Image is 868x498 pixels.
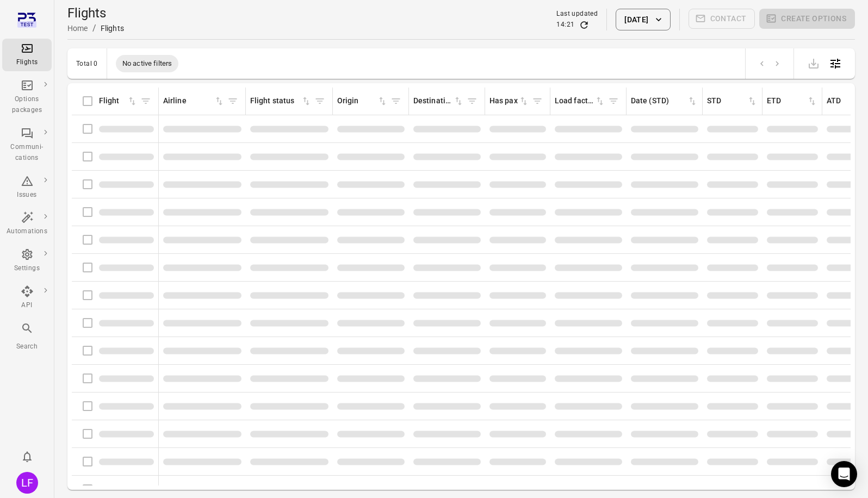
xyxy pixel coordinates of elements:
[824,53,846,74] button: Open table configuration
[312,93,328,109] span: Filter by flight status
[101,23,124,34] div: Flights
[99,95,138,107] div: Sort by flight in ascending order
[163,95,225,107] div: Sort by airline in ascending order
[92,22,96,35] li: /
[556,20,574,30] div: 14:21
[2,171,52,204] a: Issues
[2,208,52,240] a: Automations
[616,9,670,30] button: [DATE]
[831,461,857,487] div: Open Intercom Messenger
[754,57,785,71] nav: pagination navigation
[16,446,38,468] button: Notifications
[388,93,404,109] span: Filter by origin
[2,282,52,314] a: API
[2,123,52,167] a: Communi-cations
[579,20,590,30] button: Refresh data
[67,22,124,35] nav: Breadcrumbs
[7,94,47,116] div: Options packages
[2,319,52,355] button: Search
[489,95,529,107] div: Sort by has pax in ascending order
[803,58,824,68] span: Please make a selection to export
[7,300,47,311] div: API
[67,24,88,33] a: Home
[138,93,154,109] span: Filter by flight
[7,263,47,274] div: Settings
[2,39,52,71] a: Flights
[76,60,98,67] div: Total 0
[605,93,622,109] span: Filter by load factor
[2,76,52,119] a: Options packages
[7,190,47,201] div: Issues
[689,9,755,30] span: Please make a selection to create communications
[464,93,480,109] span: Filter by destination
[555,95,605,107] div: Sort by load factor in ascending order
[225,93,241,109] span: Filter by airline
[7,57,47,68] div: Flights
[116,58,179,69] span: No active filters
[707,95,758,107] div: Sort by STD in ascending order
[529,93,545,109] span: Filter by has pax
[413,95,464,107] div: Sort by destination in ascending order
[250,95,312,107] div: Sort by flight status in ascending order
[7,142,47,164] div: Communi-cations
[7,226,47,237] div: Automations
[12,468,42,498] button: Luis Figueirido
[759,9,855,30] span: Please make a selection to create an option package
[767,95,817,107] div: Sort by ETD in ascending order
[67,4,124,22] h1: Flights
[7,341,47,352] div: Search
[556,9,598,20] div: Last updated
[631,95,698,107] div: Sort by date (STD) in ascending order
[16,472,38,494] div: LF
[337,95,388,107] div: Sort by origin in ascending order
[2,245,52,277] a: Settings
